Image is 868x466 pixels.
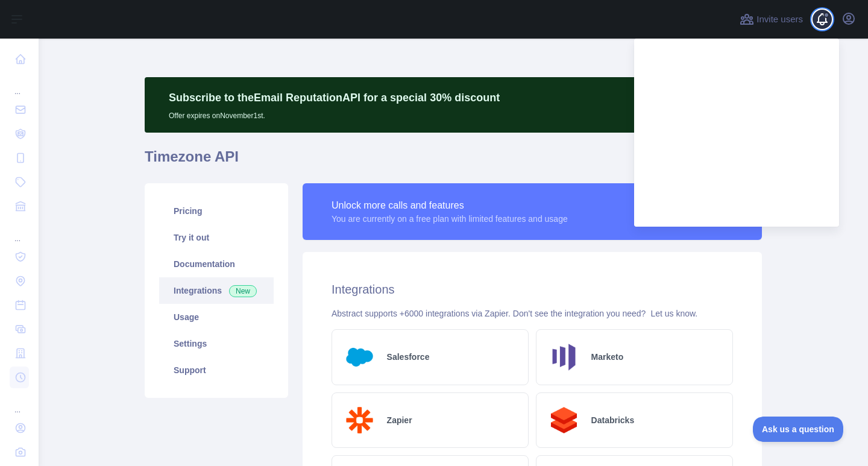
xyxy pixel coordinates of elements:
div: Unlock more calls and features [332,198,568,213]
div: ... [10,391,29,415]
img: Logo [342,403,377,438]
span: Invite users [756,13,803,27]
a: Usage [159,304,274,330]
a: Integrations New [159,277,274,304]
div: ... [10,72,29,96]
a: Support [159,357,274,383]
h2: Integrations [332,281,733,298]
p: Offer expires on November 1st. [169,106,500,121]
button: Invite users [737,10,805,29]
h2: Marketo [591,351,624,363]
h1: Timezone API [145,147,762,176]
iframe: Toggle Customer Support [753,417,844,442]
div: You are currently on a free plan with limited features and usage [332,213,568,225]
div: ... [10,219,29,244]
span: New [229,285,257,297]
button: Let us know. [650,307,697,320]
a: Settings [159,330,274,357]
p: Subscribe to the Email Reputation API for a special 30 % discount [169,89,500,106]
h2: Databricks [591,414,635,426]
h2: Salesforce [387,351,430,363]
h2: Zapier [387,414,412,426]
a: Try it out [159,224,274,251]
img: Logo [546,403,582,438]
img: Logo [342,339,377,375]
img: Logo [546,339,582,375]
a: Documentation [159,251,274,277]
a: Pricing [159,198,274,224]
div: Abstract supports +6000 integrations via Zapier. Don't see the integration you need? [332,307,733,320]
